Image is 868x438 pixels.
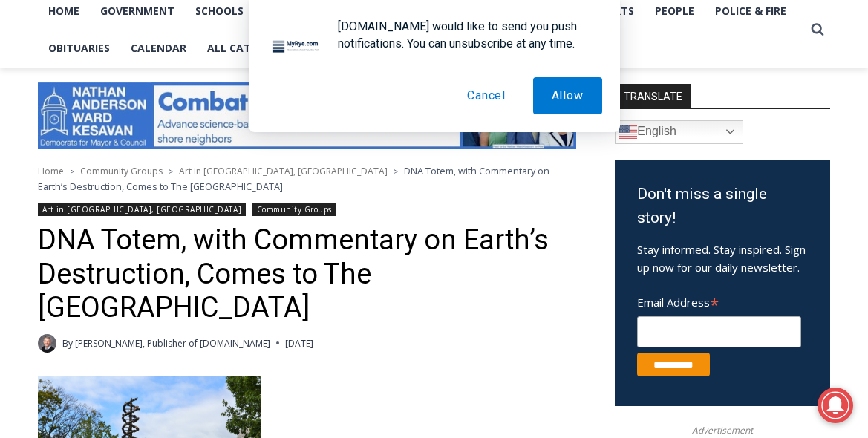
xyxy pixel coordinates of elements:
span: > [169,166,173,177]
span: Advertisement [677,423,768,437]
a: Home [38,165,64,177]
span: > [394,166,398,177]
span: > [70,166,74,177]
time: [DATE] [285,336,313,350]
h4: [PERSON_NAME] Read Sanctuary Fall Fest: [DATE] [12,149,190,183]
h1: DNA Totem, with Commentary on Earth’s Destruction, Comes to The [GEOGRAPHIC_DATA] [38,223,576,325]
p: Stay informed. Stay inspired. Sign up now for our daily newsletter. [637,241,808,276]
a: Community Groups [252,203,336,216]
button: Cancel [448,77,524,114]
a: Art in [GEOGRAPHIC_DATA], [GEOGRAPHIC_DATA] [38,203,247,216]
button: Allow [533,77,602,114]
nav: Breadcrumbs [38,163,576,194]
span: By [62,336,73,350]
a: Intern @ [DOMAIN_NAME] [357,144,719,185]
div: 6 [173,125,180,140]
div: 5 [155,125,162,140]
a: Author image [38,334,56,353]
div: [DOMAIN_NAME] would like to send you push notifications. You can unsubscribe at any time. [326,18,602,52]
h3: Don't miss a single story! [637,183,808,229]
div: "We would have speakers with experience in local journalism speak to us about their experiences a... [375,1,702,144]
img: notification icon [267,18,326,77]
span: DNA Totem, with Commentary on Earth’s Destruction, Comes to The [GEOGRAPHIC_DATA] [38,164,549,192]
div: unique DIY crafts [155,44,207,122]
div: / [166,125,169,140]
a: Art in [GEOGRAPHIC_DATA], [GEOGRAPHIC_DATA] [179,165,388,177]
label: Email Address [637,287,801,314]
a: [PERSON_NAME] Read Sanctuary Fall Fest: [DATE] [1,148,215,185]
a: Community Groups [80,165,163,177]
span: Intern @ [DOMAIN_NAME] [388,148,688,181]
a: [PERSON_NAME], Publisher of [DOMAIN_NAME] [75,337,270,350]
